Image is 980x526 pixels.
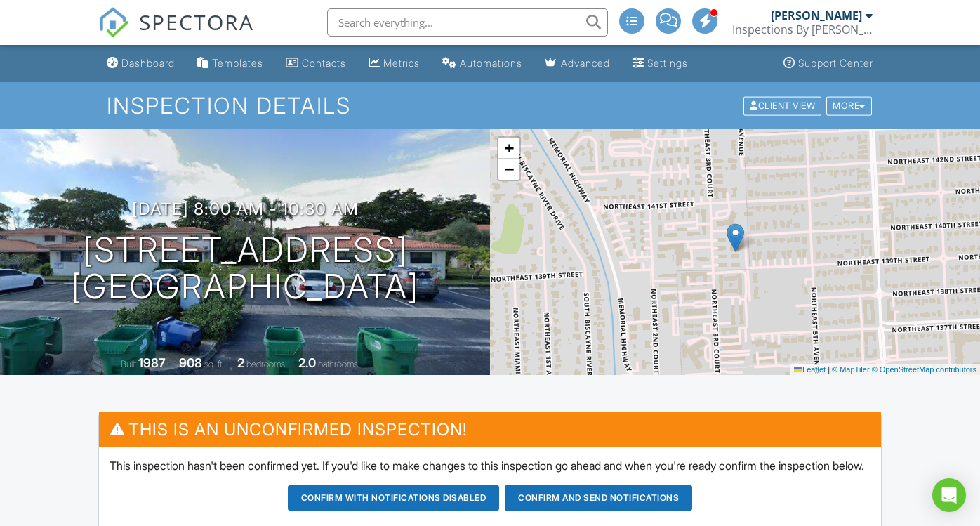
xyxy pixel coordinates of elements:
h3: This is an Unconfirmed Inspection! [99,412,882,447]
a: Client View [742,100,825,110]
div: Templates [212,57,263,69]
a: Contacts [280,51,352,77]
a: Templates [192,51,269,77]
div: Inspections By Shawn, LLC [732,22,873,37]
button: Confirm and send notifications [505,485,692,511]
div: Support Center [798,57,873,69]
div: 908 [179,355,202,370]
div: 2 [237,355,244,370]
span: Built [121,359,136,369]
a: Settings [627,51,694,77]
div: Dashboard [121,57,175,69]
div: Open Intercom Messenger [932,478,966,512]
div: Client View [743,96,821,115]
span: bathrooms [318,359,358,369]
div: 1987 [138,355,166,370]
a: Leaflet [794,365,826,374]
a: © OpenStreetMap contributors [872,365,976,374]
img: Marker [727,223,744,252]
a: Metrics [363,51,425,77]
a: Dashboard [101,51,180,77]
a: Zoom out [498,159,519,180]
h1: [STREET_ADDRESS] [GEOGRAPHIC_DATA] [71,232,419,306]
span: SPECTORA [139,7,254,37]
div: More [826,96,872,115]
img: The Best Home Inspection Software - Spectora [98,7,129,38]
span: sq. ft. [204,359,224,369]
div: [PERSON_NAME] [771,8,862,22]
h3: [DATE] 8:00 am - 10:30 am [132,199,359,218]
p: This inspection hasn't been confirmed yet. If you'd like to make changes to this inspection go ah... [110,458,871,473]
input: Search everything... [327,8,608,37]
span: − [505,160,514,178]
div: Advanced [561,57,610,69]
div: Contacts [302,57,346,69]
a: Advanced [539,51,616,77]
span: | [828,365,830,374]
a: SPECTORA [98,19,254,48]
div: 2.0 [298,355,316,370]
span: bedrooms [246,359,285,369]
a: Automations (Advanced) [437,51,528,77]
div: Automations [460,57,522,69]
a: Support Center [778,51,879,77]
div: Metrics [383,57,420,69]
button: Confirm with notifications disabled [288,485,500,511]
a: Zoom in [498,138,519,159]
span: + [505,139,514,157]
h1: Inspection Details [107,93,873,118]
a: © MapTiler [832,365,870,374]
div: Settings [647,57,688,69]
